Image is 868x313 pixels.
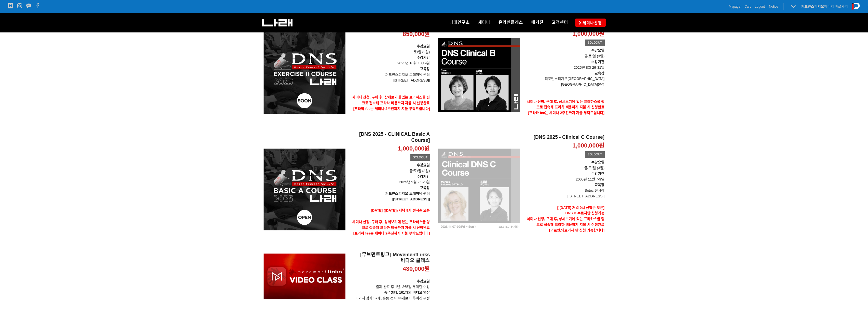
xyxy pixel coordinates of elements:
span: 세미나신청 [581,20,602,26]
a: [DNS 2025 - CLINICAL Basic A Course] 1,000,000원 SOLDOUT 수강요일금/토/일 (3일)수강기간 2025년 9월 26-28일교육장퍼포먼스... [350,131,430,248]
a: 세미나 [474,13,494,32]
p: 2025년 10월 18,19일 [350,55,430,66]
strong: 수강요일 [592,160,605,164]
p: 850,000원 [403,30,430,38]
strong: 세미나 신청, 구매 후, 상세보기에 있는 프라하스쿨 링크로 접속해 프라하 비용까지 지불 시 신청완료 [352,220,430,230]
a: 고객센터 [548,13,572,32]
a: 매거진 [527,13,548,32]
a: Cart [745,4,751,9]
p: 2005년 11월 7-9일 [524,171,605,182]
p: 1,000,000원 [572,30,605,38]
span: 나래연구소 [449,20,470,25]
strong: 퍼포먼스피지오 [801,4,824,8]
p: 퍼포먼스피지오[GEOGRAPHIC_DATA] [GEOGRAPHIC_DATA]본점 [524,76,605,88]
strong: 교육장 [595,183,605,187]
p: [[STREET_ADDRESS]] [350,78,430,83]
strong: 수강기간 [417,55,430,59]
p: 금/토/일 (3일) [524,159,605,171]
strong: 총 4챕터, 101개의 비디오 영상 [384,290,430,294]
p: 토/일 (2일) [350,44,430,55]
span: [프라하 fee는 세미나 2주전까지 지불 부탁드립니다] [353,107,430,111]
a: 나래연구소 [445,13,474,32]
h2: [DNS 2025 - CLINICAL Basic A Course] [350,131,430,143]
a: [Clinical DNS B Course 2025] 1,000,000원 SOLDOUT 수강요일금/토/일 (3일)수강기간 2025년 8월 29-31일교육장퍼포먼스피지오[GEOG... [524,23,605,127]
strong: 세미나 신청, 구매 후, 상세보기에 있는 프라하스쿨 링크로 접속해 프라하 비용까지 지불 시 신청완료 [527,217,605,227]
div: SOLDOUT [585,151,604,158]
a: 퍼포먼스피지오페이지 바로가기 [801,4,848,8]
strong: 수강요일 [417,163,430,167]
a: [DNS Exercise II Course 2025] 850,000원 수강요일토/일 (2일)수강기간 2025년 10월 18,19일교육장퍼포먼스피지오 트레이닝 센터[[STREE... [350,23,430,123]
span: 온라인클래스 [499,20,523,25]
span: [프라하 fee는 세미나 2주전까지 지불 부탁드립니다] [353,231,430,235]
a: [DNS 2025 - Clinical C Course] 1,000,000원 SOLDOUT 수강요일금/토/일 (3일)수강기간 2005년 11월 7-9일교육장Setec 전시장[[... [524,134,605,245]
strong: 수강기간 [592,171,605,176]
strong: 퍼포먼스피지오 트레이닝 센터 [385,191,430,195]
p: 430,000원 [403,265,430,273]
h2: [무브먼트링크] MovementLinks 비디오 클래스 [350,252,430,264]
strong: DNS B 수료자만 신청가능 [565,211,605,215]
strong: [의료인,의료기사 만 신청 가능합니다] [549,228,604,232]
strong: 수강요일 [592,48,605,52]
p: 퍼포먼스피지오 트레이닝 센터 [350,72,430,78]
span: 매거진 [531,20,544,25]
p: 결제 완료 후 1년, 365일 무제한 수강 [350,279,430,290]
a: Notice [769,4,778,9]
p: 금/토/일 (3일) [350,162,430,174]
div: SOLDOUT [585,40,604,46]
p: 2025년 9월 26-28일 [350,174,430,185]
strong: 세미나 신청, 구매 후, 상세보기에 있는 프라하스쿨 링크로 접속해 프라하 비용까지 지불 시 신청완료 [352,95,430,105]
strong: 수강기간 [417,174,430,179]
span: [프라하 fee는 세미나 2주전까지 지불 부탁드립니다] [528,111,605,115]
strong: 수강기간 [592,60,605,64]
div: SOLDOUT [410,154,430,161]
p: 금/토/일 (3일) [524,53,605,59]
h2: [DNS 2025 - Clinical C Course] [524,134,605,140]
p: Setec 전시장 [524,188,605,194]
strong: [[STREET_ADDRESS]] [392,197,430,201]
p: 2025년 8월 29-31일 [524,59,605,71]
span: 세미나 [478,20,490,25]
p: 1,000,000원 [398,145,430,153]
p: 1,000,000원 [572,142,605,150]
a: Mypage [729,4,741,9]
strong: 교육장 [420,67,430,71]
strong: 교육장 [420,186,430,190]
p: [[STREET_ADDRESS]] [524,194,605,199]
strong: 교육장 [595,71,605,75]
strong: 수강요일 [417,279,430,283]
a: Logout [755,4,765,9]
a: [무브먼트링크] MovementLinks 비디오 클래스 430,000원 수강요일결제 완료 후 1년, 365일 무제한 수강총 4챕터, 101개의 비디오 영상3가지 검사 57개,... [350,252,430,301]
strong: [ [DATE] 저녁 9시 선착순 오픈] [557,206,604,210]
p: 3가지 검사 57개, 운동 전략 44개로 이루어진 구성 [350,290,430,301]
a: 온라인클래스 [494,13,527,32]
span: 고객센터 [552,20,568,25]
a: 세미나신청 [575,19,606,26]
strong: 수강요일 [417,44,430,48]
span: [DATE] ([DATE]) 저녁 9시 선착순 오픈 [371,208,430,212]
strong: 세미나 신청, 구매 후, 상세보기에 있는 프라하스쿨 링크로 접속해 프라하 비용까지 지불 시 신청완료 [527,100,605,109]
